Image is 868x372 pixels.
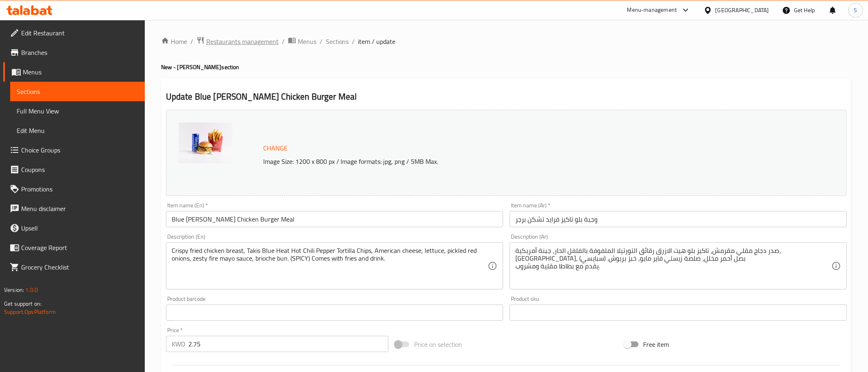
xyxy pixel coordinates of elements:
input: Enter name En [166,211,503,227]
a: Sections [326,37,349,46]
span: Menus [23,67,138,77]
li: / [190,37,193,46]
span: Promotions [21,184,138,194]
span: Full Menu View [17,106,138,116]
input: Please enter product barcode [166,305,503,321]
a: Restaurants management [196,36,279,47]
input: Please enter price [188,336,388,352]
li: / [352,37,355,46]
h2: Update Blue [PERSON_NAME] Chicken Burger Meal [166,91,847,103]
span: Upsell [21,223,138,233]
span: item / update [358,37,396,46]
a: Support.OpsPlatform [4,307,56,317]
span: Restaurants management [206,37,279,46]
span: Choice Groups [21,145,138,155]
span: Coupons [21,165,138,174]
span: Edit Restaurant [21,28,138,38]
span: Coverage Report [21,243,138,252]
a: Coverage Report [3,238,145,257]
a: Coupons [3,160,145,179]
span: Version: [4,285,24,295]
p: Image Size: 1200 x 800 px / Image formats: jpg, png / 5MB Max. [260,157,752,166]
a: Full Menu View [10,101,145,121]
span: Change [263,142,288,154]
span: Menu disclaimer [21,204,138,213]
a: Sections [10,82,145,101]
a: Branches [3,43,145,62]
h4: New - [PERSON_NAME] section [161,63,852,71]
a: Menu disclaimer [3,199,145,218]
a: Menus [288,36,316,47]
input: Enter name Ar [510,211,847,227]
textarea: صدر دجاج مقلي مقرمش، تاكيز بلو هيت الازرق رقائق التورتيلا الملفوفة بالفلفل الحار، جبنة أمريكية، [... [515,247,831,285]
a: Home [161,37,187,46]
span: Menus [298,37,316,46]
span: Get support on: [4,298,41,309]
div: Menu-management [627,5,677,15]
span: Grocery Checklist [21,262,138,272]
span: Free item [643,339,670,349]
a: Edit Menu [10,121,145,140]
span: Branches [21,48,138,57]
span: Price on selection [414,339,462,349]
span: S [854,6,857,15]
div: [GEOGRAPHIC_DATA] [715,6,769,15]
li: / [320,37,323,46]
span: 1.0.0 [25,285,38,295]
img: mmw_638953799616543071 [179,122,233,163]
input: Please enter product sku [510,305,847,321]
a: Upsell [3,218,145,238]
p: KWD [172,339,185,349]
a: Promotions [3,179,145,199]
a: Choice Groups [3,140,145,160]
a: Menus [3,62,145,82]
nav: breadcrumb [161,36,852,47]
a: Grocery Checklist [3,257,145,277]
a: Edit Restaurant [3,23,145,43]
span: Edit Menu [17,126,138,135]
span: Sections [17,87,138,96]
textarea: Crispy fried chicken breast, Takis Blue Heat Hot Chili Pepper Tortilla Chips, American cheese, le... [172,247,488,285]
li: / [282,37,285,46]
button: Change [260,140,291,157]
